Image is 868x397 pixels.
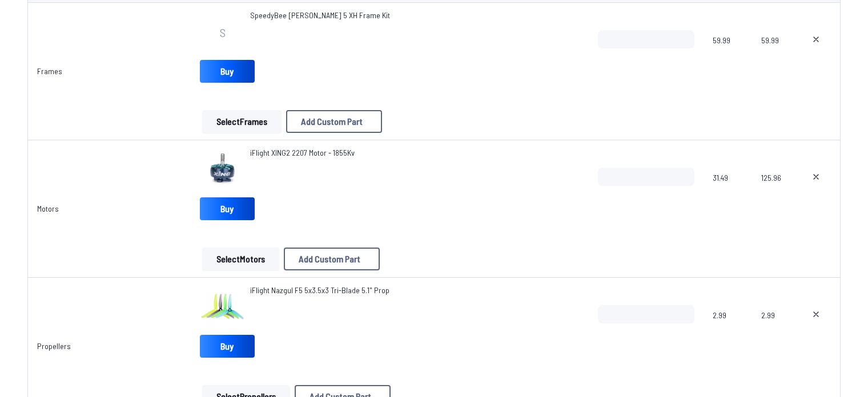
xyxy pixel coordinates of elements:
span: 31.49 [713,168,743,222]
button: SelectMotors [202,248,279,270]
a: iFlight XING2 2207 Motor - 1855Kv [250,147,355,159]
span: SpeedyBee [PERSON_NAME] 5 XH Frame Kit [250,10,390,20]
span: 2.99 [761,305,783,360]
span: iFlight Nazgul F5 5x3.5x3 Tri-Blade 5.1" Prop [250,285,389,295]
a: Frames [37,66,62,76]
button: Add Custom Part [284,248,380,270]
a: Motors [37,204,59,213]
span: Add Custom Part [301,117,363,126]
button: SelectFrames [202,110,282,133]
span: 125.96 [761,168,783,222]
a: Buy [200,197,255,220]
a: iFlight Nazgul F5 5x3.5x3 Tri-Blade 5.1" Prop [250,285,389,296]
img: image [200,147,246,193]
a: SelectMotors [200,248,282,270]
span: 59.99 [713,30,743,85]
a: SelectFrames [200,110,284,133]
a: SpeedyBee [PERSON_NAME] 5 XH Frame Kit [250,10,390,21]
span: S [220,27,226,38]
img: image [200,285,246,330]
span: 59.99 [761,30,783,85]
button: Add Custom Part [286,110,382,133]
a: Buy [200,60,255,83]
span: Add Custom Part [299,254,360,264]
a: Propellers [37,341,71,351]
span: iFlight XING2 2207 Motor - 1855Kv [250,148,355,157]
a: Buy [200,335,255,358]
span: 2.99 [713,305,743,360]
